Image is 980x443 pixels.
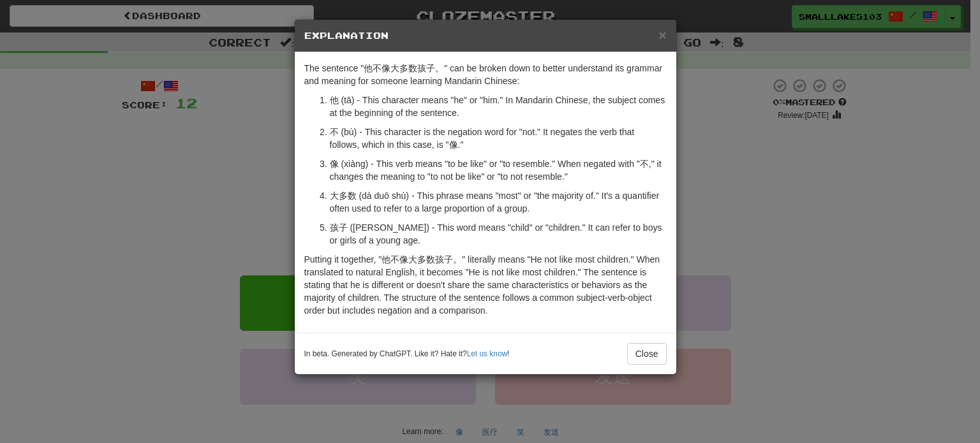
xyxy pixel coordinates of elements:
p: 他 (tā) - This character means "he" or "him." In Mandarin Chinese, the subject comes at the beginn... [330,94,667,119]
p: 大多数 (dà duō shù) - This phrase means "most" or "the majority of." It's a quantifier often used to... [330,189,667,215]
a: Let us know [467,349,507,358]
p: 孩子 ([PERSON_NAME]) - This word means "child" or "children." It can refer to boys or girls of a yo... [330,221,667,247]
button: Close [627,343,667,365]
span: × [658,27,666,42]
p: The sentence "他不像大多数孩子。" can be broken down to better understand its grammar and meaning for some... [304,62,667,87]
h5: Explanation [304,29,667,42]
small: In beta. Generated by ChatGPT. Like it? Hate it? ! [304,349,510,359]
button: Close [658,28,666,41]
p: Putting it together, "他不像大多数孩子。" literally means "He not like most children." When translated to ... [304,253,667,317]
p: 像 (xiàng) - This verb means "to be like" or "to resemble." When negated with "不," it changes the ... [330,157,667,183]
p: 不 (bù) - This character is the negation word for "not." It negates the verb that follows, which i... [330,126,667,151]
